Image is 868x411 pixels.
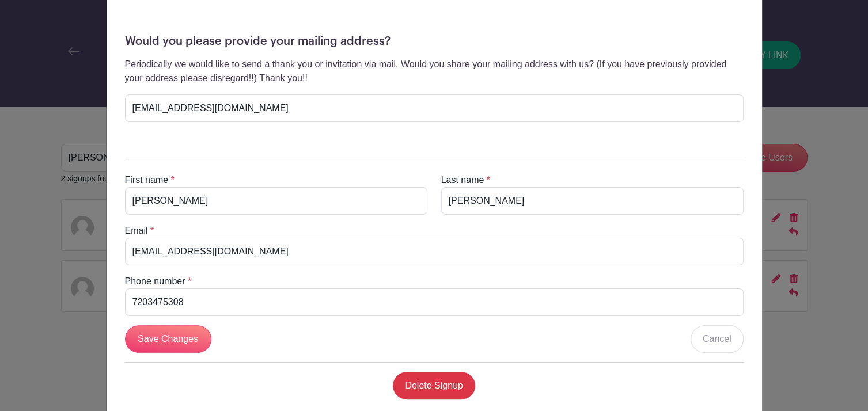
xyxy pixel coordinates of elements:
[441,173,484,187] label: Last name
[125,35,744,48] h5: Would you please provide your mailing address?
[125,173,169,187] label: First name
[125,325,211,353] input: Save Changes
[125,58,744,85] p: Periodically we would like to send a thank you or invitation via mail. Would you share your maili...
[125,94,744,122] input: Type your answer
[125,224,148,238] label: Email
[691,325,744,353] a: Cancel
[393,372,475,399] a: Delete Signup
[125,275,185,288] label: Phone number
